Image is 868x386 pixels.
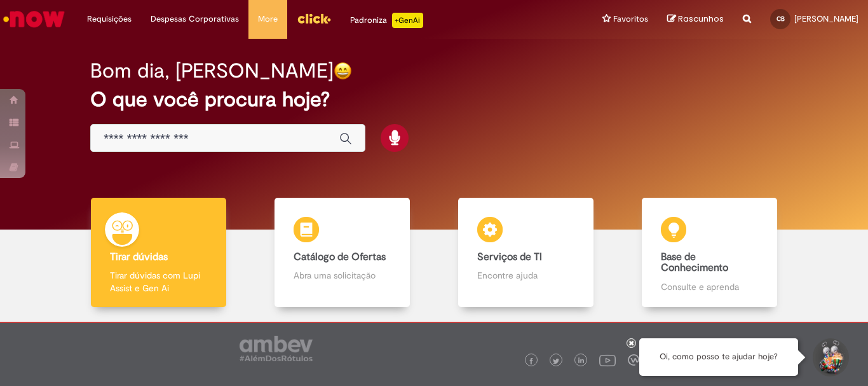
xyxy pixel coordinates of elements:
[661,251,728,275] b: Base de Conhecimento
[250,198,434,308] a: Catálogo de Ofertas Abra uma solicitação
[613,13,648,25] span: Favoritos
[334,62,352,80] img: happy-face.png
[678,13,724,25] span: Rascunhos
[67,198,250,308] a: Tirar dúvidas Tirar dúvidas com Lupi Assist e Gen Ai
[350,13,423,28] div: Padroniza
[151,13,239,25] span: Despesas Corporativas
[294,269,390,282] p: Abra uma solicitação
[297,9,331,28] img: click_logo_yellow_360x200.png
[1,6,67,32] img: ServiceNow
[553,358,559,364] img: logo_footer_twitter.png
[110,269,207,294] p: Tirar dúvidas com Lupi Assist e Gen Ai
[434,198,618,308] a: Serviços de TI Encontre ajuda
[90,60,334,82] h2: Bom dia, [PERSON_NAME]
[794,13,858,24] span: [PERSON_NAME]
[528,358,534,364] img: logo_footer_facebook.png
[661,280,757,293] p: Consulte e aprenda
[477,269,574,282] p: Encontre ajuda
[776,15,785,23] span: CB
[599,352,616,368] img: logo_footer_youtube.png
[618,198,801,308] a: Base de Conhecimento Consulte e aprenda
[392,13,423,28] p: +GenAi
[110,251,168,263] b: Tirar dúvidas
[667,13,724,25] a: Rascunhos
[578,357,585,365] img: logo_footer_linkedin.png
[294,251,386,263] b: Catálogo de Ofertas
[639,338,798,376] div: Oi, como posso te ajudar hoje?
[477,251,542,263] b: Serviços de TI
[240,336,313,361] img: logo_footer_ambev_rotulo_gray.png
[811,338,849,376] button: Iniciar Conversa de Suporte
[87,13,132,25] span: Requisições
[258,13,278,25] span: More
[628,354,639,366] img: logo_footer_workplace.png
[90,88,778,111] h2: O que você procura hoje?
